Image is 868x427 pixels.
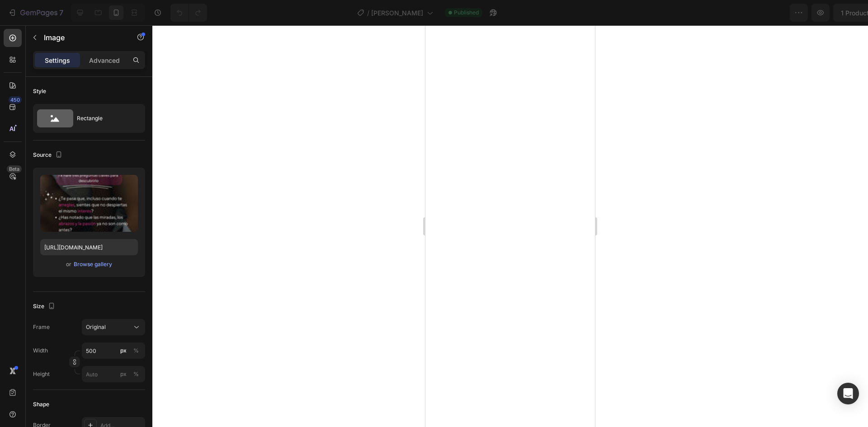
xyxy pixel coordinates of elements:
[33,300,57,313] div: Size
[33,347,48,355] label: Width
[45,56,70,65] p: Settings
[4,4,67,22] button: 7
[66,259,71,270] span: or
[89,56,120,65] p: Advanced
[40,175,138,232] img: preview-image
[33,87,46,95] div: Style
[808,4,846,22] button: Publish
[692,8,750,18] span: 1 product assigned
[131,345,142,356] button: px
[120,347,127,355] div: px
[40,239,138,255] input: https://example.com/image.jpg
[371,8,423,18] span: [PERSON_NAME]
[170,4,207,22] div: Undo/Redo
[454,9,479,17] span: Published
[425,25,595,427] iframe: Design area
[837,383,859,404] div: Open Intercom Messenger
[120,370,127,378] div: px
[33,323,50,331] label: Frame
[86,323,106,331] span: Original
[33,400,49,408] div: Shape
[59,7,63,18] p: 7
[33,370,50,378] label: Height
[367,8,369,18] span: /
[33,149,64,161] div: Source
[118,369,129,380] button: %
[782,9,797,17] span: Save
[684,4,771,22] button: 1 product assigned
[9,96,22,103] div: 450
[133,370,139,378] div: %
[133,347,139,355] div: %
[82,343,145,359] input: px%
[816,8,838,18] div: Publish
[7,165,22,173] div: Beta
[73,260,113,269] button: Browse gallery
[44,32,121,43] p: Image
[77,108,132,129] div: Rectangle
[118,345,129,356] button: %
[74,260,112,268] div: Browse gallery
[82,366,145,382] input: px%
[82,319,145,335] button: Original
[131,369,142,380] button: px
[774,4,804,22] button: Save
